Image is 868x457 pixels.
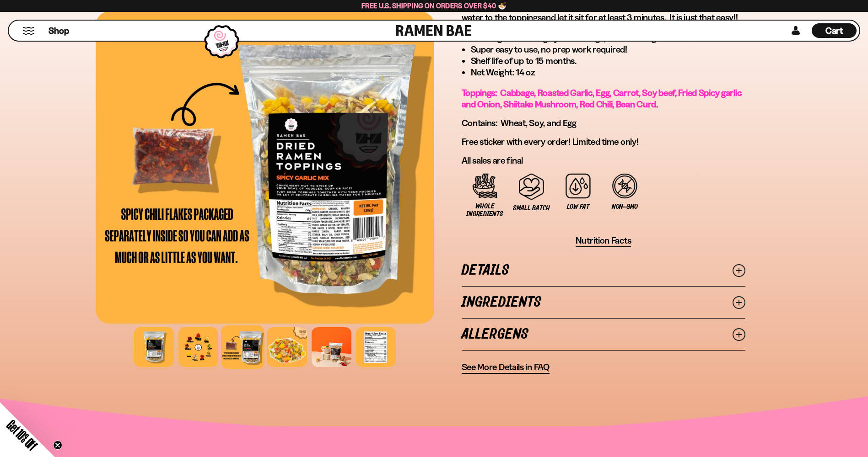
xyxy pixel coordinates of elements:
[825,25,843,36] span: Cart
[576,235,631,246] span: Nutrition Facts
[49,23,69,38] a: Shop
[612,203,638,211] span: Non-GMO
[53,441,62,450] button: Close teaser
[462,155,745,166] p: All sales are final
[462,361,550,374] a: See More Details in FAQ
[462,117,577,128] span: Contains: Wheat, Soy, and Egg
[462,287,745,318] a: Ingredients
[471,67,745,78] li: Net Weight: 14 oz
[576,235,631,247] button: Nutrition Facts
[812,21,857,41] a: Cart
[466,202,504,218] span: Whole Ingredients
[462,87,742,110] span: Toppings: Cabbage, Roasted Garlic, Egg, Carrot, Soy beef, Fried Spicy garlic and Onion, Shiitake ...
[22,27,35,35] button: Mobile Menu Trigger
[513,204,550,212] span: Small Batch
[361,1,507,10] span: Free U.S. Shipping on Orders over $40 🍜
[567,203,589,211] span: Low Fat
[4,417,40,453] span: Get 10% Off
[462,361,550,373] span: See More Details in FAQ
[462,255,745,286] a: Details
[462,136,639,147] span: Free sticker with every order! Limited time only!
[49,25,69,37] span: Shop
[471,44,745,55] li: Super easy to use, no prep work required!
[471,55,745,67] li: Shelf life of up to 15 months.
[462,319,745,350] a: Allergens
